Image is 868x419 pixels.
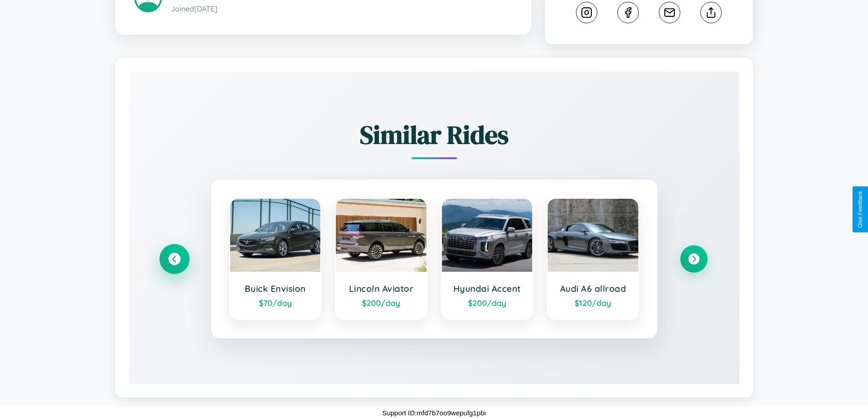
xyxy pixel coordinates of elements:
p: Support ID: mfd7b7oo9wepufg1pbi [382,407,486,419]
a: Buick Envision$70/day [229,198,322,320]
h3: Audi A6 allroad [557,283,629,294]
div: $ 70 /day [239,298,312,308]
div: Give Feedback [857,191,863,228]
a: Lincoln Aviator$200/day [335,198,427,320]
div: $ 120 /day [557,298,629,308]
h3: Buick Envision [239,283,312,294]
div: $ 200 /day [345,298,417,308]
a: Hyundai Accent$200/day [441,198,534,320]
h2: Similar Rides [161,117,708,152]
div: $ 200 /day [451,298,524,308]
h3: Hyundai Accent [451,283,524,294]
h3: Lincoln Aviator [345,283,417,294]
p: Joined [DATE] [171,2,512,16]
a: Audi A6 allroad$120/day [547,198,639,320]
